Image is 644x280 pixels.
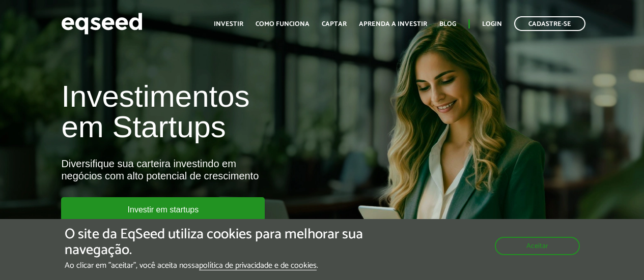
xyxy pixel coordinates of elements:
a: Aprenda a investir [359,21,427,27]
a: Investir em startups [61,197,265,221]
h1: Investimentos em Startups [61,81,368,142]
a: Como funciona [256,21,310,27]
h5: O site da EqSeed utiliza cookies para melhorar sua navegação. [65,227,374,258]
button: Aceitar [495,237,580,255]
img: EqSeed [61,10,143,37]
p: Ao clicar em "aceitar", você aceita nossa . [65,261,374,270]
a: Captar [322,21,347,27]
a: Investir [214,21,243,27]
a: Login [482,21,502,27]
a: Cadastre-se [514,16,585,31]
div: Diversifique sua carteira investindo em negócios com alto potencial de crescimento [61,158,368,182]
a: Blog [439,21,456,27]
a: política de privacidade e de cookies [199,262,317,270]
